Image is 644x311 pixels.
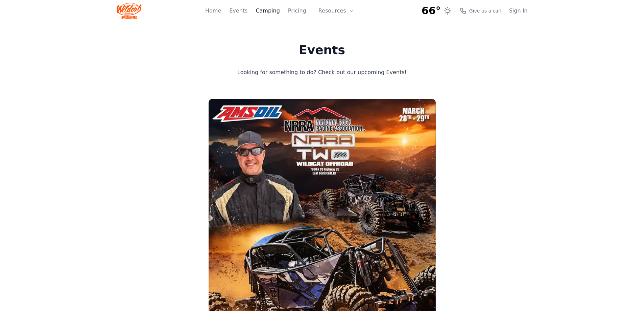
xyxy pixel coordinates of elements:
[117,3,142,19] img: Wildcat Logo
[469,7,501,14] span: Give us a call
[210,68,434,77] p: Looking for something to do? Check out our upcoming Events!
[314,4,358,18] button: Resources
[460,7,501,14] a: Give us a call
[205,7,221,15] a: Home
[210,43,434,57] h1: Events
[509,7,528,15] a: Sign In
[422,5,441,17] span: 66°
[229,7,247,15] a: Events
[288,7,306,15] a: Pricing
[256,7,280,15] a: Camping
